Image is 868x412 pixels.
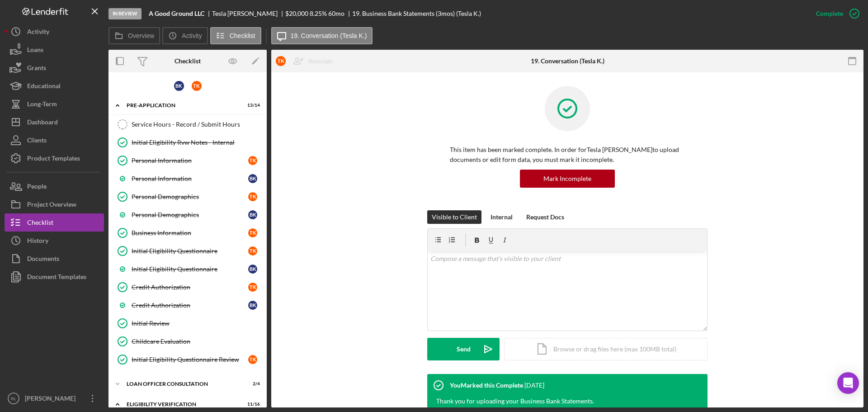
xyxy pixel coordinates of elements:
[182,32,202,39] label: Activity
[113,152,262,170] a: Personal InformationTK
[5,213,104,232] button: Checklist
[5,95,104,113] a: Long-Term
[248,210,257,219] div: B K
[175,57,201,65] div: Checklist
[132,320,262,327] div: Initial Review
[5,77,104,95] a: Educational
[132,284,248,291] div: Credit Authorization
[248,174,257,183] div: B K
[5,177,104,195] button: People
[128,32,154,39] label: Overview
[132,157,248,164] div: Personal Information
[132,356,248,363] div: Initial Eligibility Questionnaire Review
[526,210,564,224] div: Request Docs
[113,242,262,260] a: Initial Eligibility QuestionnaireTK
[427,338,500,360] button: Send
[450,382,523,389] div: You Marked this Complete
[212,10,285,17] div: Tesla [PERSON_NAME]
[192,81,202,91] div: T K
[427,210,481,224] button: Visible to Client
[248,228,257,237] div: T K
[127,381,237,387] div: Loan Officer Consultation
[285,9,308,17] span: $20,000
[27,41,43,61] div: Loans
[5,389,104,407] button: RL[PERSON_NAME]
[132,211,248,218] div: Personal Demographics
[450,145,685,165] p: This item has been marked complete. In order for Tesla [PERSON_NAME] to upload documents or edit ...
[5,113,104,131] a: Dashboard
[457,338,471,360] div: Send
[11,396,17,401] text: RL
[486,210,517,224] button: Internal
[27,131,47,152] div: Clients
[113,278,262,296] a: Credit AuthorizationTK
[174,81,184,91] div: B K
[271,27,373,44] button: 19. Conversation (Tesla K.)
[113,224,262,242] a: Business InformationTK
[132,193,248,200] div: Personal Demographics
[837,372,859,394] div: Open Intercom Messenger
[271,52,342,70] button: TKReassign
[162,27,208,44] button: Activity
[108,27,160,44] button: Overview
[520,170,615,188] button: Mark Incomplete
[27,95,57,115] div: Long-Term
[132,121,262,128] div: Service Hours - Record / Submit Hours
[27,149,80,170] div: Product Templates
[5,23,104,41] button: Activity
[230,32,255,39] label: Checklist
[113,260,262,278] a: Initial Eligibility QuestionnaireBK
[5,131,104,149] a: Clients
[27,77,61,97] div: Educational
[27,59,46,79] div: Grants
[27,177,47,198] div: People
[248,156,257,165] div: T K
[113,332,262,350] a: Childcare Evaluation
[248,355,257,364] div: T K
[113,296,262,314] a: Credit AuthorizationBK
[149,10,204,17] b: A Good Ground LLC
[5,250,104,268] a: Documents
[491,210,513,224] div: Internal
[5,195,104,213] button: Project Overview
[113,115,262,133] a: Service Hours - Record / Submit Hours
[127,103,237,108] div: Pre-Application
[5,232,104,250] button: History
[5,41,104,59] button: Loans
[5,59,104,77] button: Grants
[113,350,262,369] a: Initial Eligibility Questionnaire ReviewTK
[244,381,260,387] div: 2 / 4
[132,302,248,309] div: Credit Authorization
[113,170,262,188] a: Personal InformationBK
[276,56,286,66] div: T K
[132,247,248,255] div: Initial Eligibility Questionnaire
[531,57,604,65] div: 19. Conversation (Tesla K.)
[248,283,257,292] div: T K
[807,5,863,23] button: Complete
[248,265,257,274] div: B K
[5,149,104,167] button: Product Templates
[27,23,49,43] div: Activity
[5,268,104,286] button: Document Templates
[27,232,48,252] div: History
[522,210,569,224] button: Request Docs
[248,246,257,256] div: T K
[27,268,86,288] div: Document Templates
[132,265,248,273] div: Initial Eligibility Questionnaire
[308,52,333,70] div: Reassign
[543,170,591,188] div: Mark Incomplete
[27,113,58,133] div: Dashboard
[291,32,367,39] label: 19. Conversation (Tesla K.)
[816,5,843,23] div: Complete
[328,10,344,17] div: 60 mo
[108,8,142,19] div: In Review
